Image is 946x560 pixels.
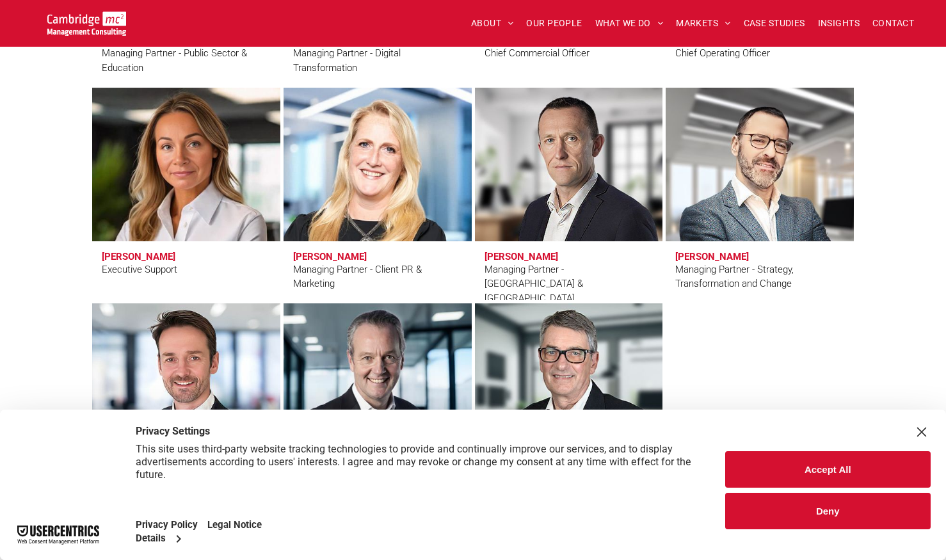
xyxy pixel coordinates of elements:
h3: [PERSON_NAME] [293,251,367,262]
a: Mauro Mortali | Managing Partner - Strategy | Cambridge Management Consulting [666,88,854,241]
div: Chief Operating Officer [675,46,770,61]
a: Charles Orsel Des Sagets | Managing Partner - EMEA [284,303,472,457]
h3: [PERSON_NAME] [485,251,558,262]
a: WHAT WE DO [589,13,670,33]
div: Managing Partner - Strategy, Transformation and Change [675,262,844,291]
div: Managing Partner - Digital Transformation [293,46,462,75]
div: Executive Support [102,262,177,277]
a: Faye Holland | Managing Partner - Client PR & Marketing [284,88,472,241]
a: INSIGHTS [812,13,866,33]
a: ABOUT [465,13,520,33]
a: Your Business Transformed | Cambridge Management Consulting [47,13,126,27]
a: Pete Nisbet | Managing Partner - Energy & Carbon [92,303,280,457]
a: CASE STUDIES [737,13,812,33]
a: Jeff Owen | Managing Partner - Business Transformation [475,303,663,457]
div: Managing Partner - Public Sector & Education [102,46,271,75]
a: Jason Jennings | Managing Partner - UK & Ireland [475,88,663,241]
h3: [PERSON_NAME] [102,251,175,262]
a: OUR PEOPLE [520,13,588,33]
img: Go to Homepage [47,12,126,36]
a: MARKETS [669,13,737,33]
a: Kate Hancock | Executive Support | Cambridge Management Consulting [92,88,280,241]
div: Managing Partner - Client PR & Marketing [293,262,462,291]
div: Chief Commercial Officer [485,46,589,61]
div: Managing Partner - [GEOGRAPHIC_DATA] & [GEOGRAPHIC_DATA] [485,262,653,306]
a: CONTACT [866,13,920,33]
h3: [PERSON_NAME] [675,251,749,262]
